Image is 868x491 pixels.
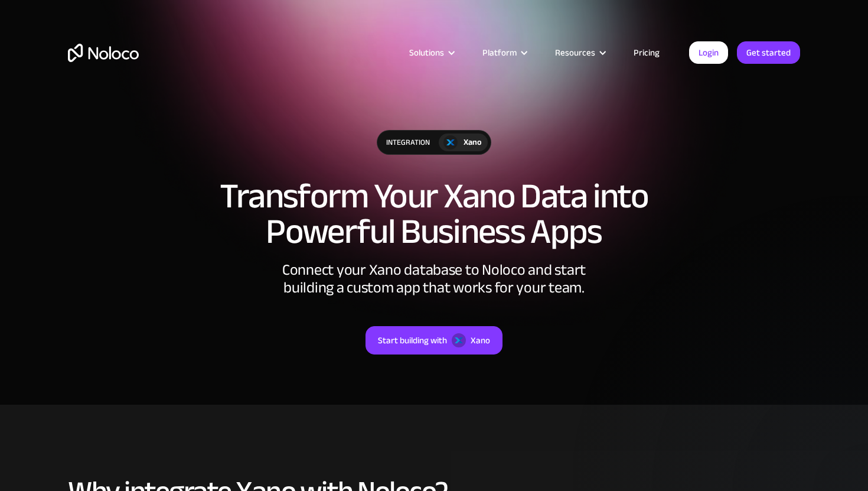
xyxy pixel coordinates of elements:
div: Resources [555,45,595,60]
a: Start building withXano [366,326,502,355]
div: Platform [468,45,540,60]
h1: Transform Your Xano Data into Powerful Business Apps [68,178,800,249]
div: Solutions [409,45,444,60]
div: Platform [482,45,517,60]
div: Xano [471,333,490,348]
div: Resources [540,45,619,60]
div: Start building with [378,333,447,348]
div: integration [377,131,439,154]
div: Xano [464,136,482,149]
a: Pricing [619,45,674,60]
div: Solutions [394,45,468,60]
a: home [68,44,139,62]
div: Connect your Xano database to Noloco and start building a custom app that works for your team. [257,261,611,297]
a: Login [689,41,728,64]
a: Get started [737,41,800,64]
